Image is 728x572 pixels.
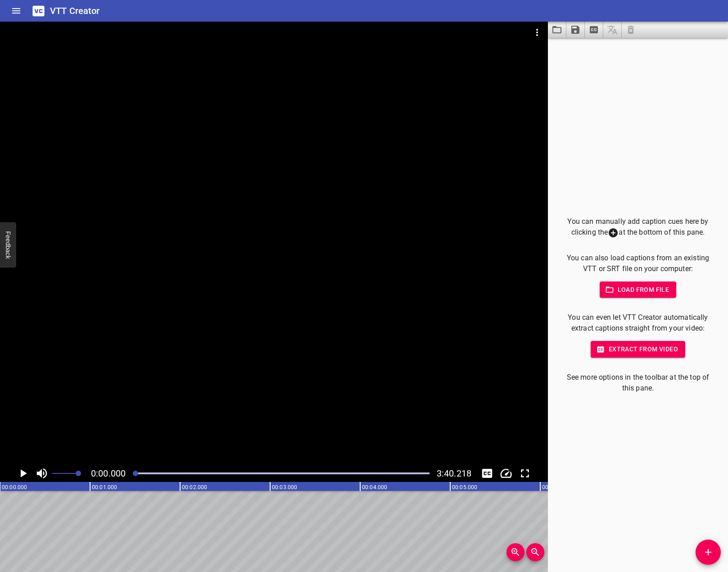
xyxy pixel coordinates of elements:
[272,484,297,490] text: 00:03.000
[33,465,50,482] button: Toggle mute
[516,465,534,482] button: Toggle fullscreen
[570,24,581,35] svg: Save captions to file
[133,472,430,474] div: Play progress
[506,543,525,561] button: Zoom In
[552,24,562,35] svg: Load captions from file
[591,341,685,358] button: Extract from video
[2,484,27,490] text: 00:00.000
[548,22,566,38] button: Load captions from file
[566,22,585,38] button: Save captions to file
[562,372,714,394] p: See more options in the toolbar at the top of this pane.
[562,312,714,334] p: You can even let VTT Creator automatically extract captions straight from your video:
[182,484,207,490] text: 00:02.000
[562,216,714,238] p: You can manually add caption cues here by clicking the at the bottom of this pane.
[696,540,721,565] button: Add Cue
[452,484,477,490] text: 00:05.000
[497,465,515,482] div: Playback Speed
[585,22,603,38] button: Extract captions from video
[92,484,117,490] text: 00:01.000
[437,468,471,479] span: 3:40.218
[542,484,567,490] text: 00:06.000
[516,465,534,482] div: Toggle Full Screen
[14,465,32,482] button: Play/Pause
[526,22,548,43] button: Video Options
[497,465,515,482] button: Change Playback Speed
[598,344,678,355] span: Extract from video
[479,465,496,482] button: Toggle captions
[526,543,544,561] button: Zoom Out
[50,4,100,18] h6: VTT Creator
[91,468,126,479] span: Current Time
[479,465,496,482] div: Hide/Show Captions
[603,22,622,38] span: Add some captions below, then you can translate them.
[600,281,677,298] button: Load from file
[362,484,387,490] text: 00:04.000
[562,253,714,274] p: You can also load captions from an existing VTT or SRT file on your computer:
[76,471,81,476] span: Set video volume
[607,284,669,295] span: Load from file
